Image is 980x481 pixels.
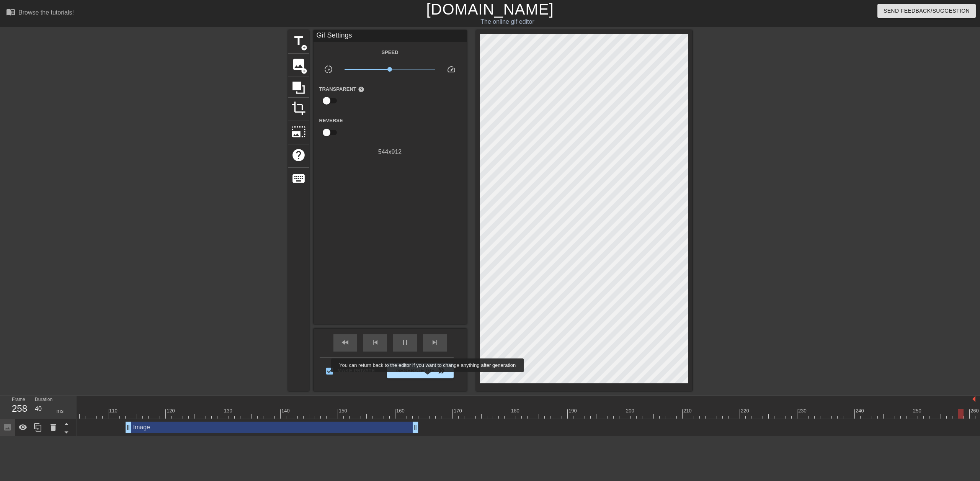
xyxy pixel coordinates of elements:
span: menu_book [6,7,15,16]
div: 170 [454,407,463,415]
div: 220 [741,407,750,415]
span: skip_next [430,338,439,347]
label: Transparent [319,85,364,93]
div: ms [56,407,64,415]
div: 240 [856,407,865,415]
span: speed [447,65,456,74]
span: photo_size_select_large [291,124,306,139]
div: 250 [913,407,923,415]
div: 120 [167,407,176,415]
span: add_circle [301,44,307,51]
div: 544 x 912 [314,147,467,157]
span: drag_handle [124,424,132,431]
span: help [358,86,364,93]
div: 200 [626,407,635,415]
span: drag_handle [412,424,419,431]
label: Speed [381,49,398,56]
span: pause [400,338,410,347]
label: Reverse [319,117,343,124]
a: [DOMAIN_NAME] [426,1,554,18]
button: Generate Gif [387,363,453,378]
span: slow_motion_video [324,65,333,74]
div: 190 [568,407,578,415]
div: Frame [6,396,29,418]
span: fast_rewind [341,338,350,347]
label: Duration [35,398,52,402]
div: 230 [798,407,808,415]
div: Gif Settings [314,30,467,42]
div: 110 [109,407,119,415]
div: 130 [224,407,234,415]
span: Send Feedback/Suggestion [884,6,970,16]
span: crop [291,101,306,116]
div: 260 [970,407,980,415]
span: help [291,148,306,162]
div: 160 [396,407,406,415]
a: Browse the tutorials! [6,7,74,19]
div: 180 [511,407,521,415]
span: add_circle [301,68,307,74]
div: The online gif editor [330,17,684,26]
span: title [291,34,306,48]
div: Browse the tutorials! [18,9,74,16]
span: double_arrow [437,366,446,375]
span: Make Private [338,367,375,375]
div: 210 [683,407,693,415]
button: Send Feedback/Suggestion [877,4,976,18]
div: 140 [281,407,291,415]
div: 150 [339,407,348,415]
span: skip_previous [371,338,380,347]
img: bound-end.png [972,396,975,402]
span: keyboard [291,171,306,186]
span: Generate Gif [390,366,450,375]
span: image [291,57,306,72]
div: 258 [12,402,23,416]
